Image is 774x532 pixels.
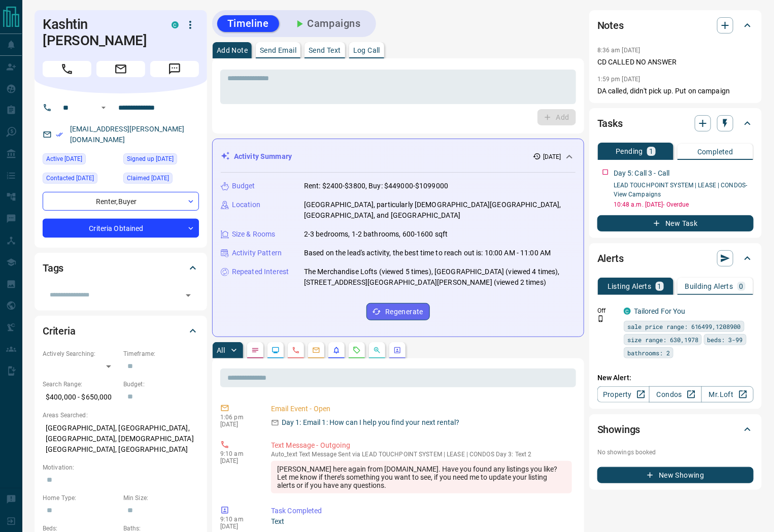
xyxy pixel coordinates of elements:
[43,319,199,343] div: Criteria
[597,86,754,96] p: DA called, didn't pick up. Put on campaign
[283,15,371,32] button: Campaigns
[123,153,199,168] div: Wed Jun 24 2020
[597,421,641,438] h2: Showings
[43,463,199,472] p: Motivation:
[43,173,118,187] div: Fri Sep 12 2025
[220,450,256,457] p: 9:10 am
[597,246,754,271] div: Alerts
[597,467,754,483] button: New Showing
[43,389,118,406] p: $400,000 - $650,000
[43,153,118,168] div: Thu Sep 11 2025
[96,61,145,77] span: Email
[597,250,624,267] h2: Alerts
[271,451,297,458] span: auto_text
[597,306,618,315] p: Off
[220,516,256,523] p: 9:10 am
[271,440,572,451] p: Text Message - Outgoing
[271,516,572,527] p: Text
[304,199,576,221] p: [GEOGRAPHIC_DATA], particularly [DEMOGRAPHIC_DATA][GEOGRAPHIC_DATA], [GEOGRAPHIC_DATA], and [GEOG...
[220,457,256,464] p: [DATE]
[220,414,256,421] p: 1:06 pm
[608,283,652,290] p: Listing Alerts
[271,404,572,414] p: Email Event - Open
[271,506,572,516] p: Task Completed
[309,47,341,54] p: Send Text
[232,229,276,240] p: Size & Rooms
[43,260,63,276] h2: Tags
[304,248,551,258] p: Based on the lead's activity, the best time to reach out is: 10:00 AM - 11:00 AM
[597,57,754,68] p: CD CALLED NO ANSWER
[46,154,82,164] span: Active [DATE]
[304,229,448,240] p: 2-3 bedrooms, 1-2 bathrooms, 600-1600 sqft
[271,451,572,458] p: Text Message Sent via LEAD TOUCHPOINT SYSTEM | LEASE | CONDOS Day 3: Text 2
[43,61,91,77] span: Call
[123,380,199,389] p: Budget:
[543,152,561,161] p: [DATE]
[220,421,256,428] p: [DATE]
[614,200,754,209] p: 10:48 a.m. [DATE] - Overdue
[658,283,662,290] p: 1
[597,47,641,54] p: 8:36 am [DATE]
[43,256,199,280] div: Tags
[97,102,110,114] button: Open
[217,347,225,354] p: All
[597,115,623,131] h2: Tasks
[353,47,380,54] p: Log Call
[614,182,748,198] a: LEAD TOUCHPOINT SYSTEM | LEASE | CONDOS- View Campaigns
[597,386,650,403] a: Property
[43,493,118,503] p: Home Type:
[634,307,686,315] a: Tailored For You
[232,267,289,277] p: Repeated Interest
[597,448,754,457] p: No showings booked
[649,148,653,155] p: 1
[627,335,698,345] span: size range: 630,1978
[232,181,255,191] p: Budget
[649,386,701,403] a: Condos
[366,303,430,320] button: Regenerate
[172,21,179,28] div: condos.ca
[304,267,576,288] p: The Merchandise Lofts (viewed 5 times), [GEOGRAPHIC_DATA] (viewed 4 times), [STREET_ADDRESS][GEOG...
[127,173,169,183] span: Claimed [DATE]
[43,420,199,458] p: [GEOGRAPHIC_DATA], [GEOGRAPHIC_DATA], [GEOGRAPHIC_DATA], [DEMOGRAPHIC_DATA][GEOGRAPHIC_DATA], [GE...
[251,346,259,354] svg: Notes
[624,308,631,315] div: condos.ca
[43,16,156,49] h1: Kashtin [PERSON_NAME]
[597,76,641,83] p: 1:59 pm [DATE]
[312,346,320,354] svg: Emails
[260,47,296,54] p: Send Email
[43,219,199,238] div: Criteria Obtained
[271,461,572,493] div: [PERSON_NAME] here again from [DOMAIN_NAME]. Have you found any listings you like? Let me know if...
[181,288,195,303] button: Open
[220,523,256,530] p: [DATE]
[217,15,279,32] button: Timeline
[221,147,576,166] div: Activity Summary[DATE]
[70,125,185,144] a: [EMAIL_ADDRESS][PERSON_NAME][DOMAIN_NAME]
[332,346,341,354] svg: Listing Alerts
[597,111,754,136] div: Tasks
[597,417,754,442] div: Showings
[627,348,670,358] span: bathrooms: 2
[739,283,744,290] p: 0
[232,199,260,210] p: Location
[627,321,741,331] span: sale price range: 616499,1208900
[597,215,754,231] button: New Task
[234,151,292,162] p: Activity Summary
[393,346,401,354] svg: Agent Actions
[685,283,733,290] p: Building Alerts
[304,181,448,191] p: Rent: $2400-$3800, Buy: $449000-$1099000
[43,349,118,358] p: Actively Searching:
[123,349,199,358] p: Timeframe:
[43,380,118,389] p: Search Range:
[597,17,624,34] h2: Notes
[43,192,199,211] div: Renter , Buyer
[282,417,460,428] p: Day 1: Email 1: How can I help you find your next rental?
[597,373,754,383] p: New Alert:
[272,346,280,354] svg: Lead Browsing Activity
[597,13,754,38] div: Notes
[123,173,199,187] div: Tue Nov 02 2021
[43,411,199,420] p: Areas Searched:
[217,47,248,54] p: Add Note
[697,148,733,155] p: Completed
[43,323,76,339] h2: Criteria
[701,386,754,403] a: Mr.Loft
